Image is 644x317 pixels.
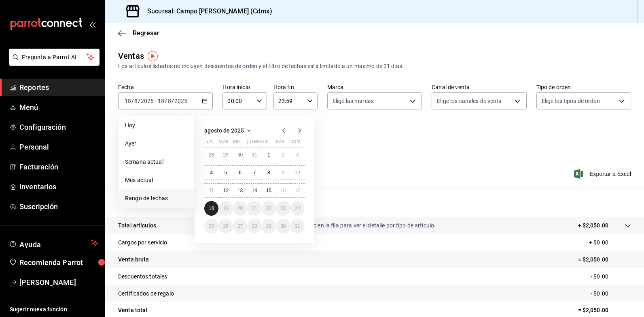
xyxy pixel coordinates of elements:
abbr: 23 de agosto de 2025 [280,206,286,211]
p: - $0.00 [591,289,631,298]
abbr: 16 de agosto de 2025 [280,188,286,193]
div: Los artículos listados no incluyen descuentos de orden y el filtro de fechas está limitado a un m... [118,62,631,71]
button: 31 de julio de 2025 [247,148,261,162]
abbr: 1 de agosto de 2025 [267,152,270,158]
abbr: 21 de agosto de 2025 [252,206,257,211]
abbr: jueves [247,139,295,148]
span: / [172,98,174,104]
button: 2 de agosto de 2025 [276,148,290,162]
span: Menú [19,102,98,113]
button: 6 de agosto de 2025 [233,165,247,180]
span: Ayer [125,139,188,148]
label: Hora fin [273,84,318,90]
span: Mes actual [125,176,188,184]
abbr: 6 de agosto de 2025 [239,170,241,176]
abbr: 5 de agosto de 2025 [225,170,227,176]
span: Hoy [125,121,188,130]
abbr: 2 de agosto de 2025 [282,152,284,158]
span: Semana actual [125,158,188,166]
abbr: 27 de agosto de 2025 [237,223,243,229]
button: 7 de agosto de 2025 [247,165,261,180]
span: Suscripción [19,201,98,212]
label: Canal de venta [432,84,526,90]
abbr: 29 de julio de 2025 [223,152,228,158]
abbr: 10 de agosto de 2025 [295,170,300,176]
span: Elige los canales de venta [437,97,502,105]
button: 19 de agosto de 2025 [218,201,233,216]
abbr: 24 de agosto de 2025 [295,206,300,211]
abbr: 11 de agosto de 2025 [209,188,214,193]
input: -- [134,98,138,104]
span: / [138,98,140,104]
input: -- [124,98,131,104]
abbr: 17 de agosto de 2025 [295,188,300,193]
abbr: martes [218,139,228,148]
p: - $0.00 [591,272,631,281]
button: 28 de agosto de 2025 [247,219,261,233]
button: 14 de agosto de 2025 [247,183,261,198]
p: = $2,050.00 [578,306,631,315]
abbr: 4 de agosto de 2025 [210,170,213,176]
abbr: 28 de julio de 2025 [209,152,214,158]
p: Venta bruta [118,255,149,264]
label: Marca [327,84,422,90]
abbr: 20 de agosto de 2025 [237,206,243,211]
span: Regresar [133,29,159,37]
p: + $0.00 [589,238,631,247]
abbr: 31 de agosto de 2025 [295,223,300,229]
span: Pregunta a Parrot AI [22,53,87,62]
input: ---- [174,98,188,104]
span: Elige los tipos de orden [542,97,600,105]
button: 15 de agosto de 2025 [262,183,276,198]
abbr: 14 de agosto de 2025 [252,188,257,193]
span: [PERSON_NAME] [19,277,98,288]
abbr: lunes [204,139,213,148]
p: Resumen [118,198,631,208]
button: 17 de agosto de 2025 [290,183,305,198]
abbr: 30 de agosto de 2025 [280,223,286,229]
button: 23 de agosto de 2025 [276,201,290,216]
button: 24 de agosto de 2025 [290,201,305,216]
button: 12 de agosto de 2025 [218,183,233,198]
button: 18 de agosto de 2025 [204,201,218,216]
span: - [155,98,157,104]
span: Ayuda [19,238,88,248]
span: Sugerir nueva función [10,305,98,314]
span: / [165,98,167,104]
label: Fecha [118,84,213,90]
span: / [131,98,134,104]
button: 10 de agosto de 2025 [290,165,305,180]
button: Regresar [118,29,159,37]
abbr: 3 de agosto de 2025 [296,152,299,158]
span: Configuración [19,122,98,133]
button: 4 de agosto de 2025 [204,165,218,180]
button: 30 de julio de 2025 [233,148,247,162]
span: Rango de fechas [125,194,188,203]
abbr: domingo [290,139,301,148]
span: Inventarios [19,181,98,192]
label: Hora inicio [222,84,267,90]
p: = $2,050.00 [578,255,631,264]
button: 1 de agosto de 2025 [262,148,276,162]
abbr: 18 de agosto de 2025 [209,206,214,211]
button: Pregunta a Parrot AI [9,49,100,66]
abbr: 31 de julio de 2025 [252,152,257,158]
div: Ventas [118,50,144,62]
button: 31 de agosto de 2025 [290,219,305,233]
abbr: 15 de agosto de 2025 [266,188,271,193]
span: Reportes [19,82,98,93]
abbr: 8 de agosto de 2025 [267,170,270,176]
input: -- [157,98,165,104]
a: Pregunta a Parrot AI [6,59,100,67]
p: Certificados de regalo [118,289,174,298]
button: 20 de agosto de 2025 [233,201,247,216]
abbr: 13 de agosto de 2025 [237,188,243,193]
p: Total artículos [118,221,156,230]
abbr: 25 de agosto de 2025 [209,223,214,229]
button: open_drawer_menu [89,21,95,28]
button: 5 de agosto de 2025 [218,165,233,180]
button: 22 de agosto de 2025 [262,201,276,216]
span: Elige las marcas [333,97,374,105]
img: Tooltip marker [148,51,158,61]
